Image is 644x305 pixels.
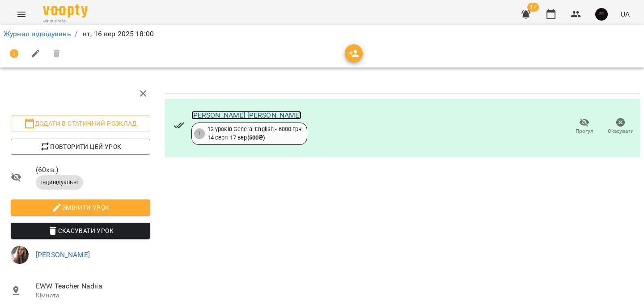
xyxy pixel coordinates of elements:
span: Скасувати [608,127,634,135]
p: Кімната [36,291,150,300]
div: 12 уроків General English - 6000 грн 14 серп - 17 вер [208,125,301,142]
a: Журнал відвідувань [4,30,71,38]
a: [PERSON_NAME] [PERSON_NAME] [191,111,301,119]
button: Скасувати Урок [11,223,150,239]
img: 5eed76f7bd5af536b626cea829a37ad3.jpg [595,8,608,21]
p: вт, 16 вер 2025 18:00 [81,29,154,39]
span: 17 [527,3,539,12]
button: Змінити урок [11,199,150,216]
button: Повторити цей урок [11,139,150,155]
nav: breadcrumb [4,29,640,39]
span: UA [620,9,630,19]
button: Скасувати [602,114,639,139]
span: індивідуальні [36,178,83,186]
a: [PERSON_NAME] [36,250,90,259]
span: Прогул [576,127,593,135]
span: Скасувати Урок [18,225,143,236]
button: UA [617,6,633,22]
img: e00ea7b66b7476d4b73e384ccaec9459.jpeg [11,246,29,264]
span: ( 60 хв. ) [36,165,150,175]
img: Voopty Logo [43,4,88,17]
button: Прогул [566,114,602,139]
button: Menu [11,4,32,25]
span: Повторити цей урок [18,141,143,152]
span: Змінити урок [18,202,143,213]
b: ( 500 ₴ ) [247,134,265,141]
button: Додати в статичний розклад [11,115,150,131]
div: 1 [194,128,205,139]
li: / [75,29,77,39]
span: For Business [43,18,88,24]
span: Додати в статичний розклад [18,118,143,129]
span: EWW Teacher Nadiia [36,281,150,292]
